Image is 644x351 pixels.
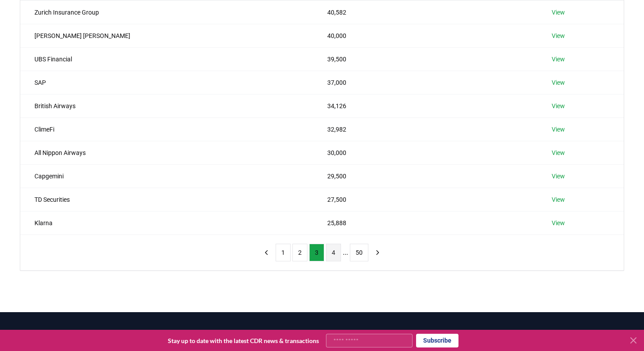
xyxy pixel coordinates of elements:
td: 29,500 [313,164,538,188]
a: View [552,8,565,17]
td: SAP [20,71,313,94]
a: View [552,55,565,64]
button: 1 [276,244,291,261]
td: 40,582 [313,0,538,24]
a: View [552,148,565,157]
a: View [552,102,565,110]
button: 2 [292,244,307,261]
a: View [552,195,565,204]
td: British Airways [20,94,313,117]
td: Klarna [20,211,313,234]
td: Capgemini [20,164,313,188]
li: ... [343,247,348,258]
td: 39,500 [313,47,538,71]
td: 32,982 [313,117,538,141]
td: 30,000 [313,141,538,164]
td: 37,000 [313,71,538,94]
a: View [552,219,565,227]
td: Zurich Insurance Group [20,0,313,24]
button: 4 [326,244,341,261]
a: View [552,172,565,181]
td: UBS Financial [20,47,313,71]
td: 34,126 [313,94,538,117]
td: 25,888 [313,211,538,234]
td: TD Securities [20,188,313,211]
td: All Nippon Airways [20,141,313,164]
button: previous page [259,244,274,261]
a: View [552,78,565,87]
p: [DOMAIN_NAME] [20,328,153,340]
a: View [552,31,565,40]
a: Leaderboards [189,328,322,339]
td: [PERSON_NAME] [PERSON_NAME] [20,24,313,47]
a: View [552,125,565,134]
button: next page [370,244,385,261]
button: 3 [309,244,324,261]
button: 50 [350,244,368,261]
td: 40,000 [313,24,538,47]
td: ClimeFi [20,117,313,141]
td: 27,500 [313,188,538,211]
